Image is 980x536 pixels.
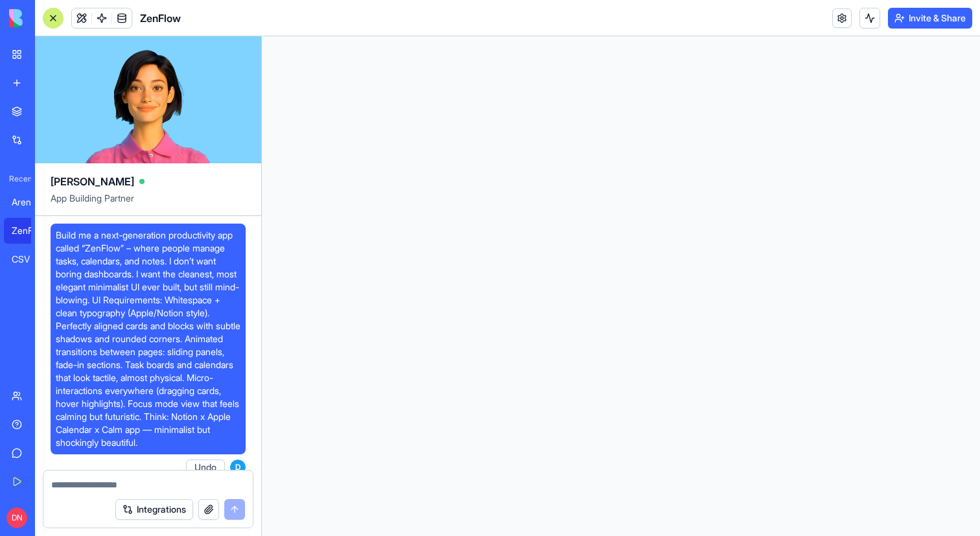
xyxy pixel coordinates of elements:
span: D [230,460,246,475]
div: ArenaX [12,196,48,209]
span: [PERSON_NAME] [51,174,134,189]
span: DN [6,507,27,528]
span: App Building Partner [51,192,246,215]
span: Build me a next-generation productivity app called “ZenFlow” – where people manage tasks, calenda... [56,229,240,449]
a: CSV Response Consolidator [4,246,56,272]
span: ZenFlow [140,10,181,26]
div: CSV Response Consolidator [12,253,48,266]
img: logo [9,9,89,27]
div: ZenFlow [12,224,48,237]
a: ArenaX [4,189,56,215]
span: Recent [4,174,31,184]
a: ZenFlow [4,218,56,244]
button: Undo [186,460,225,475]
button: Invite & Share [888,8,972,29]
button: Integrations [115,499,193,520]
